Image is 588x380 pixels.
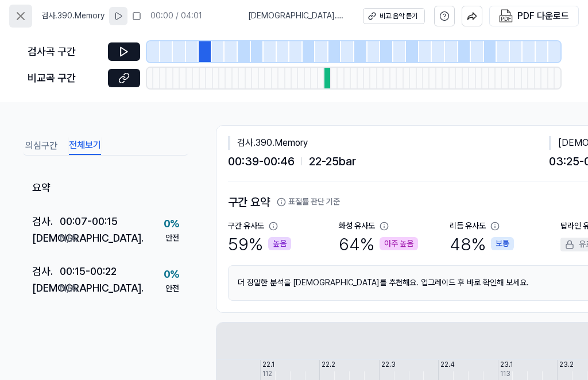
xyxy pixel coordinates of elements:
div: 보통 [491,237,514,251]
div: 00:00 / 04:01 [150,10,202,22]
div: 검사 . [32,263,60,280]
div: 검사곡 구간 [28,44,101,60]
div: 22.1 [262,360,274,370]
div: 23.2 [559,360,574,370]
div: 리듬 유사도 [450,220,486,232]
div: 23.1 [500,360,513,370]
div: N/A [60,230,77,247]
div: [DEMOGRAPHIC_DATA] . [32,230,60,247]
img: PDF Download [499,9,513,23]
button: PDF 다운로드 [497,6,571,26]
div: 아주 높음 [380,237,418,251]
div: 비교 음악 듣기 [380,11,417,21]
div: 22.4 [440,360,455,370]
div: 59 % [228,232,291,256]
div: 112 [262,369,272,379]
div: 0 % [164,216,179,232]
div: 검사 . 390.Memory [228,136,549,150]
div: 안전 [165,232,179,244]
button: 표절률 판단 기준 [277,196,340,208]
div: 22.2 [322,360,335,370]
div: 00:15 - 00:22 [60,263,117,280]
img: share [467,11,477,21]
div: 화성 유사도 [339,220,375,232]
div: 64 % [339,232,418,256]
span: 00:39 - 00:46 [228,152,295,170]
button: 비교 음악 듣기 [363,8,425,24]
div: 요약 [23,172,188,205]
span: [DEMOGRAPHIC_DATA] . Memory Box [248,10,349,22]
div: PDF 다운로드 [517,9,569,24]
div: N/A [60,280,77,297]
div: 안전 [165,283,179,294]
div: 비교곡 구간 [28,70,101,87]
div: 00:07 - 00:15 [60,214,118,230]
div: 높음 [268,237,291,251]
button: 의심구간 [25,137,57,155]
div: 48 % [450,232,514,256]
svg: help [439,10,450,22]
button: 전체보기 [69,137,101,155]
span: 22 - 25 bar [309,152,356,170]
span: 검사 . 390.Memory [41,10,105,22]
div: 22.3 [381,360,396,370]
div: 0 % [164,266,179,283]
div: 검사 . [32,214,60,230]
div: 113 [500,369,510,379]
div: 구간 유사도 [228,220,264,232]
button: help [434,6,455,26]
div: [DEMOGRAPHIC_DATA] . [32,280,60,297]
